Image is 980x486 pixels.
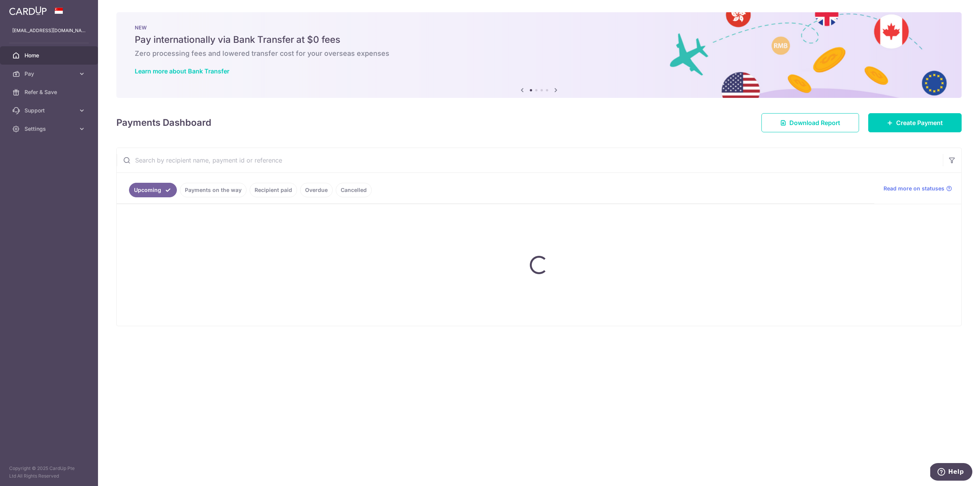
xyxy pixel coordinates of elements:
[789,118,840,127] span: Download Report
[116,116,211,130] h4: Payments Dashboard
[116,12,962,98] img: Bank transfer banner
[24,88,75,96] span: Refer & Save
[24,70,75,78] span: Pay
[896,118,943,127] span: Create Payment
[135,34,943,46] h5: Pay internationally via Bank Transfer at $0 fees
[135,24,943,31] p: NEW
[884,185,952,192] a: Read more on statuses
[24,125,75,133] span: Settings
[761,113,859,132] a: Download Report
[12,27,86,34] p: [EMAIL_ADDRESS][DOMAIN_NAME]
[9,6,47,15] img: CardUp
[884,185,944,192] span: Read more on statuses
[24,107,75,114] span: Support
[24,52,75,59] span: Home
[117,148,943,172] input: Search by recipient name, payment id or reference
[135,49,943,58] h6: Zero processing fees and lowered transfer cost for your overseas expenses
[868,113,962,132] a: Create Payment
[930,463,972,482] iframe: Opens a widget where you can find more information
[129,183,177,197] a: Upcoming
[135,67,229,75] a: Learn more about Bank Transfer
